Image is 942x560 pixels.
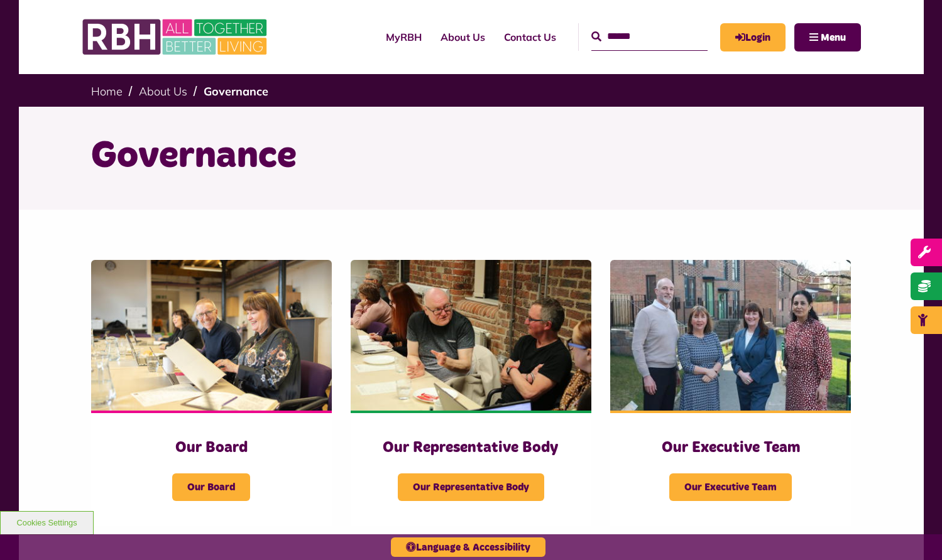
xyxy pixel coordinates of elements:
[204,84,268,99] a: Governance
[495,20,566,54] a: Contact Us
[376,438,566,458] h3: Our Representative Body
[351,260,591,411] img: Rep Body
[610,260,851,526] a: Our Executive Team Our Executive Team
[139,84,187,99] a: About Us
[376,20,431,54] a: MyRBH
[91,260,332,411] img: RBH Board 1
[610,260,851,411] img: RBH Executive Team
[669,473,792,501] span: Our Executive Team
[431,20,495,54] a: About Us
[885,503,942,560] iframe: Netcall Web Assistant for live chat
[821,33,846,43] span: Menu
[116,438,307,458] h3: Our Board
[398,473,544,501] span: Our Representative Body
[635,438,826,458] h3: Our Executive Team
[351,260,591,526] a: Our Representative Body Our Representative Body
[91,260,332,526] a: Our Board Our Board
[794,23,861,51] button: Navigation
[391,537,545,557] button: Language & Accessibility
[172,473,250,501] span: Our Board
[91,84,123,99] a: Home
[82,13,270,62] img: RBH
[91,132,852,181] h1: Governance
[720,23,786,51] a: MyRBH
